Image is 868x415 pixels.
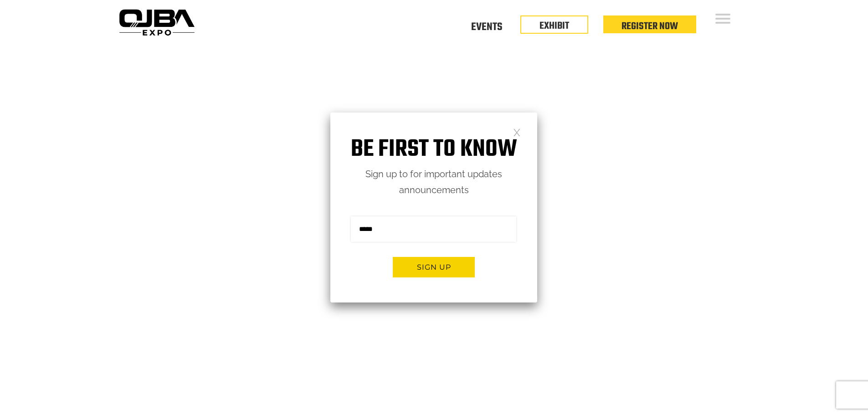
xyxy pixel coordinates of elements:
a: Close [513,128,521,136]
a: EXHIBIT [539,18,569,34]
button: Sign up [393,257,475,277]
p: Sign up to for important updates announcements [330,166,537,198]
h1: Be first to know [330,135,537,164]
a: Register Now [621,19,678,34]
